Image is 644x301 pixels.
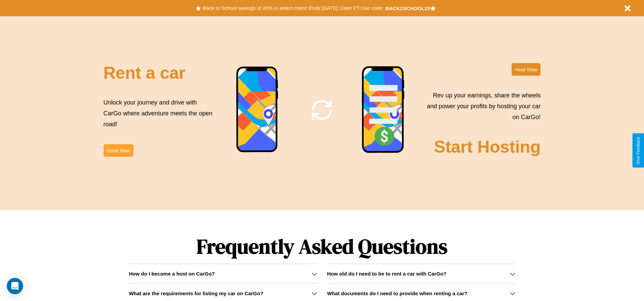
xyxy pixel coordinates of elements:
[201,3,385,13] button: Back to School savings of 20% in select cities! Ends [DATE] 10am PT.Use code:
[362,66,405,154] img: phone
[385,5,430,11] b: BACK2SCHOOL20
[7,278,23,294] div: Open Intercom Messenger
[423,90,540,123] p: Rev up your earnings, share the wheels and power your profits by hosting your car on CarGo!
[327,290,467,296] h3: What documents do I need to provide when renting a car?
[104,97,215,130] p: Unlock your journey and drive with CarGo where adventure meets the open road!
[434,137,541,157] h2: Start Hosting
[236,66,279,153] img: phone
[104,63,186,83] h2: Rent a car
[636,137,641,164] div: Give Feedback
[327,271,447,277] h3: How old do I need to be to rent a car with CarGo?
[129,271,215,277] h3: How do I become a host on CarGo?
[129,229,515,264] h1: Frequently Asked Questions
[512,63,540,76] button: Host Now
[104,144,133,157] button: Book Now
[129,290,263,296] h3: What are the requirements for listing my car on CarGo?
